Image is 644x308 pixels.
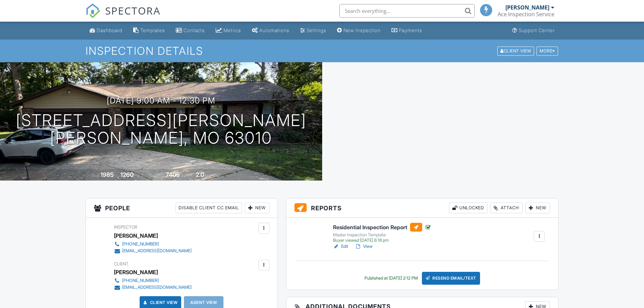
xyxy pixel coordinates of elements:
[114,284,192,291] a: [EMAIL_ADDRESS][DOMAIN_NAME]
[86,45,559,57] h1: Inspection Details
[339,4,475,18] input: Search everything...
[333,223,432,232] h6: Residential Inspection Report
[114,224,137,230] span: Inspector
[249,24,292,37] a: Automations (Basic)
[114,277,192,284] a: [PHONE_NUMBER]
[87,24,125,37] a: Dashboard
[389,24,425,37] a: Payments
[223,27,241,33] div: Metrics
[333,238,432,243] div: Buyer viewed [DATE] 6:18 pm
[16,112,306,147] h1: [STREET_ADDRESS][PERSON_NAME] [PERSON_NAME], MO 63010
[114,231,158,241] div: [PERSON_NAME]
[245,203,269,213] div: New
[213,24,244,37] a: Metrics
[505,4,549,11] div: [PERSON_NAME]
[196,171,204,178] div: 2.0
[343,27,381,33] div: New Inspection
[122,241,159,247] div: [PHONE_NUMBER]
[334,24,383,37] a: New Inspection
[86,9,161,23] a: SPECTORA
[509,24,557,37] a: Support Center
[355,243,373,250] a: View
[122,285,192,290] div: [EMAIL_ADDRESS][DOMAIN_NAME]
[107,96,215,105] h3: [DATE] 9:00 am - 12:30 pm
[498,11,554,18] div: Ace Inspection Service
[333,223,432,243] a: Residential Inspection Report Master Inspection Template Buyer viewed [DATE] 6:18 pm
[92,173,99,178] span: Built
[86,198,278,218] h3: People
[399,27,422,33] div: Payments
[497,46,534,55] div: Client View
[175,203,242,213] div: Disable Client CC Email
[114,261,128,266] span: Client
[536,46,558,55] div: More
[181,173,189,178] span: sq.ft.
[100,171,114,178] div: 1985
[130,24,168,37] a: Templates
[114,267,158,277] div: [PERSON_NAME]
[173,24,208,37] a: Contacts
[297,24,329,37] a: Settings
[490,203,523,213] div: Attach
[120,171,134,178] div: 1260
[205,173,224,178] span: bathrooms
[114,247,192,254] a: [EMAIL_ADDRESS][DOMAIN_NAME]
[333,243,348,250] a: Edit
[333,232,432,238] div: Master Inspection Template
[114,241,192,247] a: [PHONE_NUMBER]
[286,198,558,218] h3: Reports
[97,27,122,33] div: Dashboard
[519,27,555,33] div: Support Center
[364,276,418,281] div: Published at [DATE] 2:12 PM
[140,27,165,33] div: Templates
[422,272,480,285] div: Resend Email/Text
[122,248,192,254] div: [EMAIL_ADDRESS][DOMAIN_NAME]
[525,203,550,213] div: New
[142,299,178,306] a: Client View
[497,48,536,53] a: Client View
[449,203,487,213] div: Unlocked
[307,27,326,33] div: Settings
[259,27,289,33] div: Automations
[86,3,100,18] img: The Best Home Inspection Software - Spectora
[122,278,159,283] div: [PHONE_NUMBER]
[150,173,165,178] span: Lot Size
[166,171,180,178] div: 7405
[135,173,144,178] span: sq. ft.
[105,3,161,18] span: SPECTORA
[184,27,205,33] div: Contacts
